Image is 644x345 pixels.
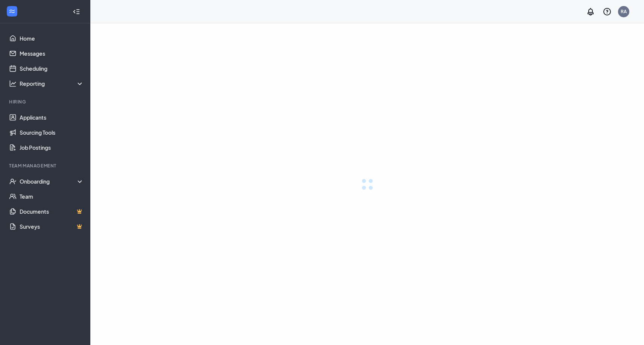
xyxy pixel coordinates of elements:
a: Applicants [20,110,84,125]
svg: Notifications [586,7,595,16]
a: Scheduling [20,61,84,76]
div: Reporting [20,80,84,87]
svg: UserCheck [9,178,17,185]
div: Team Management [9,163,82,169]
svg: Analysis [9,80,17,87]
a: Team [20,189,84,204]
div: Hiring [9,99,82,105]
div: Onboarding [20,178,84,185]
a: Home [20,31,84,46]
svg: Collapse [73,8,80,15]
svg: WorkstreamLogo [8,8,16,15]
svg: QuestionInfo [603,7,612,16]
a: SurveysCrown [20,219,84,234]
div: RA [621,8,627,15]
a: Sourcing Tools [20,125,84,140]
a: Job Postings [20,140,84,155]
a: Messages [20,46,84,61]
a: DocumentsCrown [20,204,84,219]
